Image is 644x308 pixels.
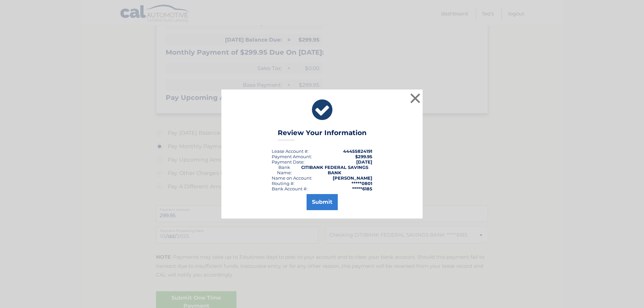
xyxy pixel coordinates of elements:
[278,129,367,140] h3: Review Your Information
[333,175,372,181] strong: [PERSON_NAME]
[272,159,304,165] span: Payment Date
[409,91,422,105] button: ×
[272,148,309,154] div: Lease Account #:
[301,165,368,175] strong: CITIBANK FEDERAL SAVINGS BANK
[272,181,294,186] div: Routing #:
[272,154,312,159] div: Payment Amount:
[272,175,312,181] div: Name on Account:
[272,159,305,165] div: :
[355,154,372,159] span: $299.95
[356,159,372,165] span: [DATE]
[272,165,297,175] div: Bank Name:
[307,194,338,210] button: Submit
[343,148,372,154] strong: 44455824191
[272,186,308,191] div: Bank Account #:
